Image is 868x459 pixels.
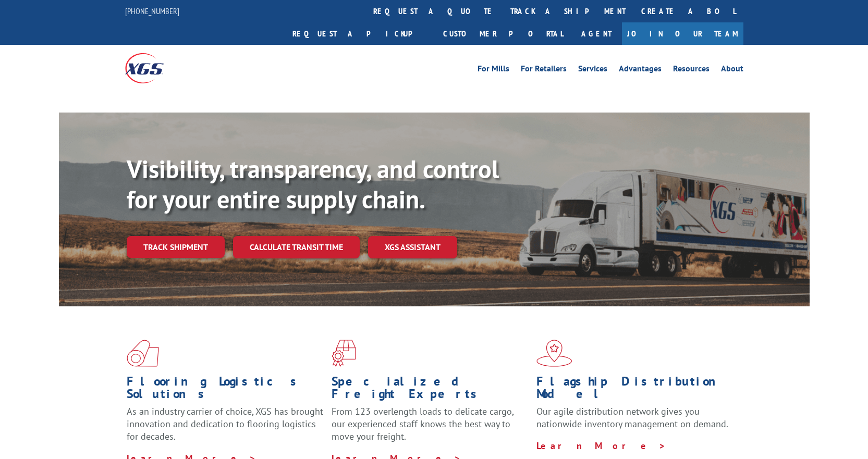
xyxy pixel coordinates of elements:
a: Learn More > [536,440,666,452]
b: Visibility, transparency, and control for your entire supply chain. [127,153,499,215]
a: About [721,65,743,76]
a: Join Our Team [622,22,743,45]
a: For Mills [478,65,509,76]
a: Resources [673,65,710,76]
span: Our agile distribution network gives you nationwide inventory management on demand. [536,405,728,430]
a: XGS ASSISTANT [368,236,457,258]
a: Customer Portal [435,22,571,45]
a: Calculate transit time [233,236,360,258]
p: From 123 overlength loads to delicate cargo, our experienced staff knows the best way to move you... [332,405,529,452]
a: Agent [571,22,622,45]
a: [PHONE_NUMBER] [125,6,179,16]
a: Track shipment [127,236,225,258]
a: For Retailers [521,65,567,76]
a: Request a pickup [285,22,435,45]
img: xgs-icon-total-supply-chain-intelligence-red [127,340,159,367]
span: As an industry carrier of choice, XGS has brought innovation and dedication to flooring logistics... [127,405,323,442]
h1: Specialized Freight Experts [332,375,529,405]
a: Services [578,65,607,76]
img: xgs-icon-flagship-distribution-model-red [536,340,572,367]
a: Advantages [619,65,662,76]
img: xgs-icon-focused-on-flooring-red [332,340,356,367]
h1: Flooring Logistics Solutions [127,375,324,405]
h1: Flagship Distribution Model [536,375,733,405]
